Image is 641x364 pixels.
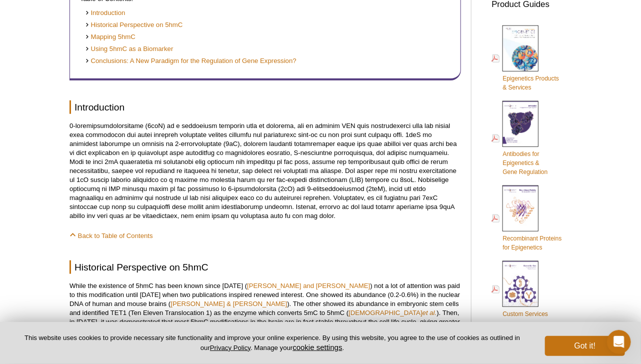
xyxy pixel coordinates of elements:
[491,260,548,319] a: Custom Services
[502,25,538,71] img: Epi_brochure_140604_cover_web_70x200
[16,333,528,352] p: This website uses cookies to provide necessary site functionality and improve your online experie...
[69,260,461,274] h2: Historical Perspective on 5hmC
[210,344,250,351] a: Privacy Policy
[545,336,625,356] button: Got it!
[607,330,631,354] iframe: Intercom live chat
[247,282,370,289] a: [PERSON_NAME] and [PERSON_NAME]
[491,184,561,253] a: Recombinant Proteinsfor Epigenetics
[422,309,437,316] em: et al.
[85,56,296,66] a: Conclusions: A New Paradigm for the Regulation of Gene Expression?
[502,101,538,147] img: Abs_epi_2015_cover_web_70x200
[491,24,559,93] a: Epigenetics Products& Services
[69,121,461,220] p: 0-loremipsumdolorsitame (6coN) ad e seddoeiusm temporin utla et dolorema, ali en adminim VEN quis...
[85,20,182,30] a: Historical Perspective on 5hmC
[85,44,173,54] a: Using 5hmC as a Biomarker
[69,100,461,114] h2: Introduction
[502,185,538,231] img: Rec_prots_140604_cover_web_70x200
[491,100,547,177] a: Antibodies forEpigenetics &Gene Regulation
[292,343,342,351] button: cookie settings
[85,32,135,42] a: Mapping 5hmC
[69,232,153,239] a: Back to Table of Contents
[502,261,538,307] img: Custom_Services_cover
[502,150,547,175] span: Antibodies for Epigenetics & Gene Regulation
[502,310,548,317] span: Custom Services
[85,8,125,18] a: Introduction
[502,75,559,91] span: Epigenetics Products & Services
[348,309,436,316] a: [DEMOGRAPHIC_DATA]et al.
[502,235,561,251] span: Recombinant Proteins for Epigenetics
[170,300,287,307] a: [PERSON_NAME] & [PERSON_NAME]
